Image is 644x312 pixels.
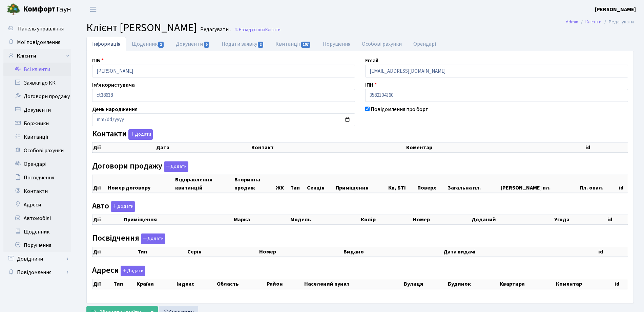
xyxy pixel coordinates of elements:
[187,247,258,257] th: Серія
[500,175,579,193] th: [PERSON_NAME] пл.
[107,175,174,193] th: Номер договору
[301,42,311,48] span: 107
[3,211,71,225] a: Автомобілі
[113,279,136,289] th: Тип
[18,25,64,32] span: Панель управління
[3,63,71,76] a: Всі клієнти
[137,247,187,257] th: Тип
[335,175,388,193] th: Приміщення
[3,130,71,144] a: Квитанції
[3,22,71,36] a: Панель управління
[265,26,281,33] span: Клієнти
[92,215,123,225] th: Дії
[7,3,20,16] img: logo.png
[3,184,71,198] a: Контакти
[406,143,585,153] th: Коментар
[176,279,216,289] th: Індекс
[447,279,499,289] th: Будинок
[92,279,113,289] th: Дії
[554,215,607,225] th: Угода
[607,215,628,225] th: id
[412,215,471,225] th: Номер
[164,161,188,172] button: Договори продажу
[85,4,102,15] button: Переключити навігацію
[3,49,71,63] a: Клієнти
[270,37,317,51] a: Квитанції
[258,247,343,257] th: Номер
[443,247,597,257] th: Дата видачі
[258,42,263,48] span: 2
[3,239,71,252] a: Порушення
[121,266,145,276] button: Адреси
[170,37,215,51] a: Документи
[216,37,270,51] a: Подати заявку
[556,15,644,29] nav: breadcrumb
[614,279,628,289] th: id
[371,105,428,113] label: Повідомлення про борг
[3,144,71,157] a: Особові рахунки
[595,5,636,14] a: [PERSON_NAME]
[174,175,233,193] th: Відправлення квитанцій
[618,175,628,193] th: id
[123,215,233,225] th: Приміщення
[92,81,135,89] label: Ім'я користувача
[158,42,164,48] span: 1
[388,175,417,193] th: Кв, БТІ
[3,90,71,103] a: Договори продажу
[119,264,145,276] a: Додати
[136,279,175,289] th: Країна
[199,26,231,33] small: Редагувати .
[216,279,266,289] th: Область
[17,39,60,46] span: Мої повідомлення
[3,103,71,117] a: Документи
[23,4,71,15] span: Таун
[360,215,412,225] th: Колір
[602,18,634,26] li: Редагувати
[92,57,104,65] label: ПІБ
[555,279,614,289] th: Коментар
[266,279,304,289] th: Район
[128,129,153,140] button: Контакти
[92,175,107,193] th: Дії
[92,266,145,276] label: Адреси
[304,279,403,289] th: Населений пункт
[234,26,281,33] a: Назад до всіхКлієнти
[251,143,406,153] th: Контакт
[92,233,165,244] label: Посвідчення
[162,160,188,172] a: Додати
[127,128,153,140] a: Додати
[598,247,628,257] th: id
[403,279,447,289] th: Вулиця
[365,57,378,65] label: Email
[92,143,155,153] th: Дії
[111,201,135,212] button: Авто
[141,233,165,244] button: Посвідчення
[92,201,135,212] label: Авто
[86,37,126,51] a: Інформація
[306,175,335,193] th: Секція
[585,18,602,25] a: Клієнти
[155,143,251,153] th: Дата
[579,175,618,193] th: Пл. опал.
[499,279,555,289] th: Квартира
[417,175,447,193] th: Поверх
[290,175,306,193] th: Тип
[126,37,170,51] a: Щоденник
[365,81,377,89] label: ІПН
[92,161,188,172] label: Договори продажу
[109,200,135,212] a: Додати
[233,215,290,225] th: Марка
[290,215,360,225] th: Модель
[585,143,628,153] th: id
[92,247,137,257] th: Дії
[3,198,71,211] a: Адреси
[471,215,554,225] th: Доданий
[3,171,71,184] a: Посвідчення
[3,76,71,90] a: Заявки до КК
[23,4,56,15] b: Комфорт
[317,37,356,51] a: Порушення
[595,6,636,13] b: [PERSON_NAME]
[275,175,290,193] th: ЖК
[204,42,209,48] span: 5
[447,175,500,193] th: Загальна пл.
